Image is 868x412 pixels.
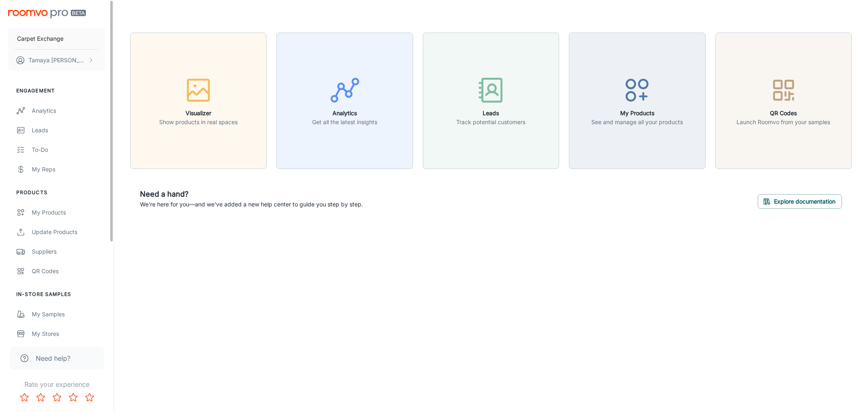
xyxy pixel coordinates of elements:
div: Suppliers [32,247,105,256]
div: My Products [32,208,105,217]
p: Track potential customers [456,118,525,127]
button: Explore documentation [758,194,842,209]
h6: Visualizer [159,109,238,118]
div: Analytics [32,106,105,115]
div: My Reps [32,165,105,174]
button: My ProductsSee and manage all your products [569,33,705,169]
h6: QR Codes [737,109,830,118]
button: Tamaya [PERSON_NAME] [8,50,105,71]
p: Tamaya [PERSON_NAME] [28,56,86,65]
img: Roomvo PRO Beta [8,10,86,18]
button: AnalyticsGet all the latest insights [276,33,413,169]
button: Carpet Exchange [8,28,105,49]
p: Show products in real spaces [159,118,238,127]
a: QR CodesLaunch Roomvo from your samples [715,96,852,104]
p: Carpet Exchange [17,34,63,43]
p: Launch Roomvo from your samples [737,118,830,127]
div: Update Products [32,228,105,237]
p: See and manage all your products [591,118,683,127]
p: We're here for you—and we've added a new help center to guide you step by step. [140,200,363,209]
div: To-do [32,145,105,154]
a: LeadsTrack potential customers [423,96,559,104]
h6: My Products [591,109,683,118]
div: Leads [32,126,105,135]
a: Explore documentation [758,197,842,205]
h6: Analytics [312,109,377,118]
button: QR CodesLaunch Roomvo from your samples [715,33,852,169]
button: LeadsTrack potential customers [423,33,559,169]
h6: Leads [456,109,525,118]
h6: Need a hand? [140,188,363,200]
a: My ProductsSee and manage all your products [569,96,705,104]
button: VisualizerShow products in real spaces [130,33,267,169]
p: Get all the latest insights [312,118,377,127]
a: AnalyticsGet all the latest insights [276,96,413,104]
